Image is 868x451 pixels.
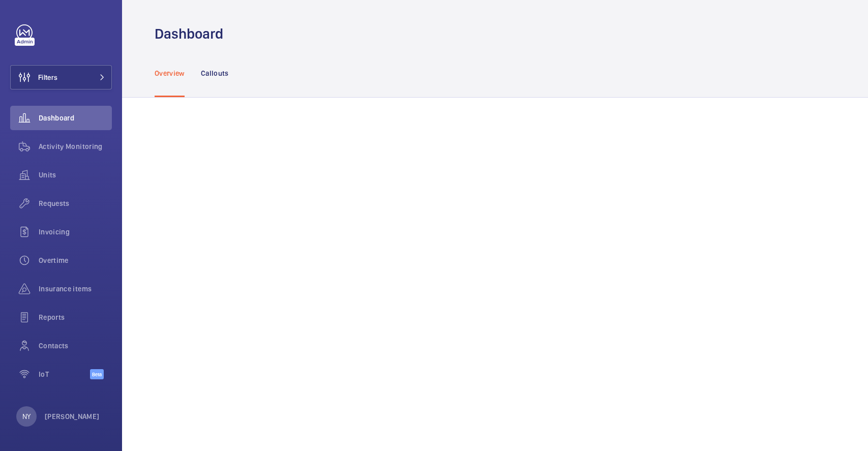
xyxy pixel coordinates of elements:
[39,284,112,294] span: Insurance items
[10,65,112,89] button: Filters
[39,312,112,322] span: Reports
[45,411,100,422] p: [PERSON_NAME]
[39,113,112,123] span: Dashboard
[39,227,112,237] span: Invoicing
[201,68,229,78] p: Callouts
[39,369,90,379] span: IoT
[39,170,112,180] span: Units
[155,68,185,78] p: Overview
[39,141,112,152] span: Activity Monitoring
[22,411,31,422] p: NY
[155,24,229,43] h1: Dashboard
[39,341,112,351] span: Contacts
[38,72,57,82] span: Filters
[90,369,104,379] span: Beta
[39,198,112,208] span: Requests
[39,255,112,265] span: Overtime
